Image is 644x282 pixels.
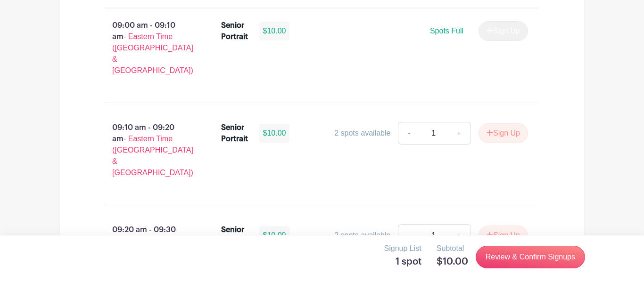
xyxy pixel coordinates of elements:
span: - Eastern Time ([GEOGRAPHIC_DATA] & [GEOGRAPHIC_DATA]) [112,32,193,74]
span: Spots Full [430,27,463,35]
a: - [398,122,420,145]
span: - Eastern Time ([GEOGRAPHIC_DATA] & [GEOGRAPHIC_DATA]) [112,135,193,177]
p: 09:10 am - 09:20 am [90,118,206,182]
a: + [447,122,471,145]
div: Senior Portrait [221,224,248,247]
div: 2 spots available [334,230,390,241]
h5: $10.00 [437,256,468,267]
div: 2 spots available [334,128,390,139]
div: $10.00 [259,226,290,245]
a: Review & Confirm Signups [476,246,585,268]
div: Senior Portrait [221,122,248,145]
button: Sign Up [479,226,528,245]
p: 09:00 am - 09:10 am [90,16,206,80]
button: Sign Up [479,123,528,143]
div: $10.00 [259,124,290,143]
div: Senior Portrait [221,20,248,42]
p: Subtotal [437,243,468,254]
a: - [398,224,420,247]
a: + [447,224,471,247]
div: $10.00 [259,22,290,40]
p: Signup List [384,243,421,254]
h5: 1 spot [384,256,421,267]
